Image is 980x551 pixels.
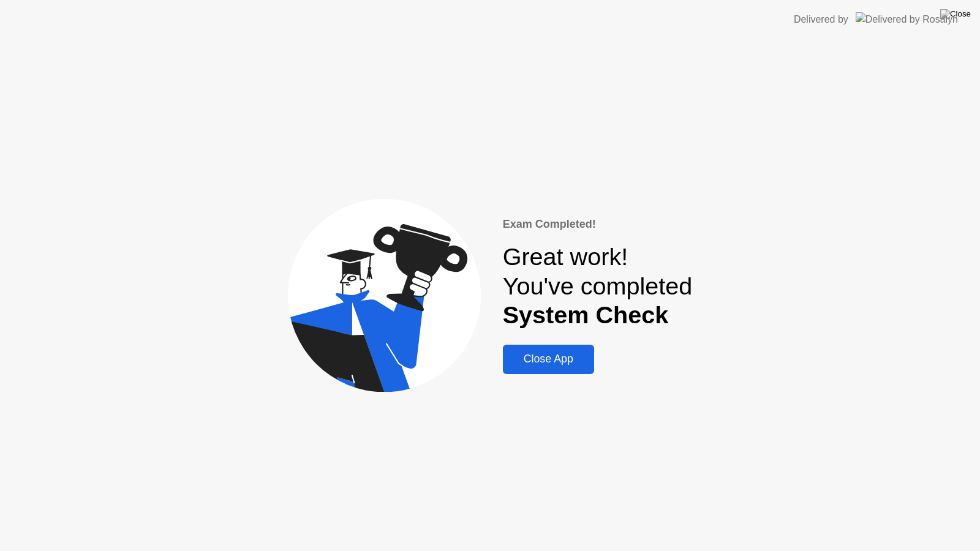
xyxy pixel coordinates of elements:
[503,216,693,233] div: Exam Completed!
[794,12,848,27] div: Delivered by
[940,9,971,19] img: Close
[507,353,590,365] div: Close App
[503,242,693,330] div: Great work! You've completed
[503,301,669,328] b: System Check
[503,345,594,374] button: Close App
[856,12,958,26] img: Delivered by Rosalyn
